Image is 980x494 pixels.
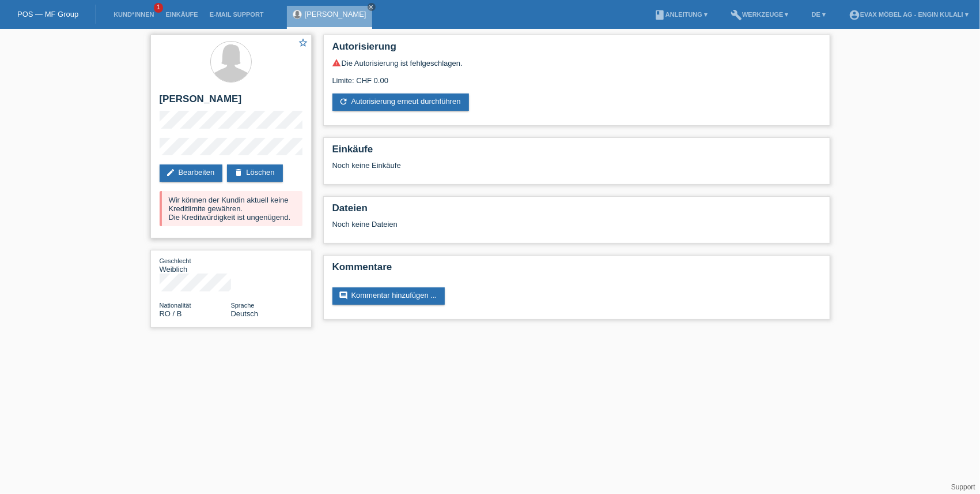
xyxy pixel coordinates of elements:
[731,9,742,21] i: build
[332,220,684,229] div: Noch keine Dateien
[654,9,665,21] i: book
[231,309,259,318] span: Deutsch
[332,287,445,305] a: commentKommentar hinzufügen ...
[849,9,860,21] i: account_circle
[305,10,366,18] a: [PERSON_NAME]
[231,302,255,309] span: Sprache
[806,11,831,18] a: DE ▾
[368,3,376,11] a: close
[332,41,821,58] h2: Autorisierung
[160,302,191,309] span: Nationalität
[204,11,270,18] a: E-Mail Support
[332,68,821,85] div: Limite: CHF 0.00
[160,11,203,18] a: Einkäufe
[160,164,223,182] a: editBearbeiten
[648,11,713,18] a: bookAnleitung ▾
[332,261,821,279] h2: Kommentare
[298,38,309,48] i: star_border
[160,257,191,264] span: Geschlecht
[332,58,821,68] div: Die Autorisierung ist fehlgeschlagen.
[234,168,243,177] i: delete
[160,309,182,318] span: Rumänien / B / 02.05.1999
[160,191,302,226] div: Wir können der Kundin aktuell keine Kreditlimite gewähren. Die Kreditwürdigkeit ist ungenügend.
[339,291,349,300] i: comment
[339,97,349,106] i: refresh
[167,168,176,177] i: edit
[298,38,309,50] a: star_border
[725,11,794,18] a: buildWerkzeuge ▾
[108,11,160,18] a: Kund*innen
[227,164,282,182] a: deleteLöschen
[843,11,974,18] a: account_circleEVAX Möbel AG - Engin Kulali ▾
[951,483,975,491] a: Support
[160,256,231,274] div: Weiblich
[332,161,821,178] div: Noch keine Einkäufe
[369,4,374,10] i: close
[154,3,163,13] span: 1
[17,10,78,18] a: POS — MF Group
[160,93,302,111] h2: [PERSON_NAME]
[332,93,469,111] a: refreshAutorisierung erneut durchführen
[332,144,821,161] h2: Einkäufe
[332,58,342,68] i: warning
[332,203,821,220] h2: Dateien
